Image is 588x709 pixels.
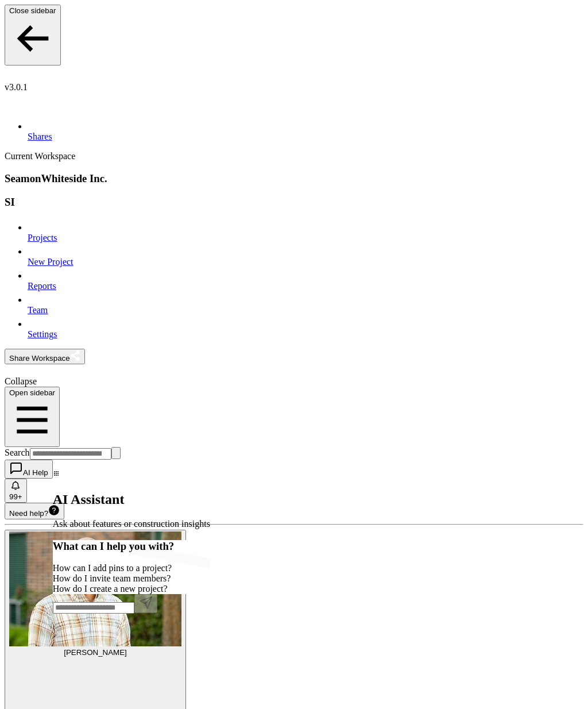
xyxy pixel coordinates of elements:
h3: SeamonWhiteside Inc. [5,172,583,185]
p: Ask about features or construction insights [53,519,210,529]
span: Need help? [9,509,48,518]
span: Share Workspace [9,354,70,363]
button: 99+ [5,479,27,503]
span: Close sidebar [9,6,56,15]
button: Open sidebar [5,387,60,446]
a: Projects [28,219,583,243]
label: Search [5,448,30,457]
img: rebrand.png [5,65,88,80]
h3: SI [5,196,583,209]
img: User [9,531,181,646]
div: How do I invite team members? [53,573,210,584]
a: New Project [28,243,583,267]
button: Share Workspace [5,349,85,364]
span: Collapse [5,376,37,386]
span: Projects [28,233,57,242]
span: New Project [28,257,73,267]
div: How do I create a new project? [53,584,210,594]
div: Open AI AssistantAI AssistantAsk about features or construction insightsWhat can I help you with?... [5,460,583,479]
span: Shares [28,132,52,141]
img: icon-white-rebrand.svg [5,93,18,107]
div: Oh geez...please don't... [5,82,583,93]
a: Settings [28,315,583,340]
h2: AI Assistant [53,492,210,507]
button: Need help? [5,503,64,519]
span: Open sidebar [9,388,55,397]
h3: What can I help you with? [53,540,210,553]
a: Team [28,291,583,315]
button: Open AI Assistant [5,460,53,479]
button: Close sidebar [5,5,61,65]
span: [PERSON_NAME] [64,648,127,657]
a: Reports [28,267,583,291]
span: 99+ [9,492,22,501]
p: Current Workspace [5,151,583,161]
span: Settings [28,329,57,339]
span: Team [28,305,48,315]
button: Search [111,447,121,459]
div: How can I add pins to a project? [53,563,210,573]
span: AI Help [23,468,48,477]
span: Reports [28,281,56,291]
a: Shares [28,118,583,142]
